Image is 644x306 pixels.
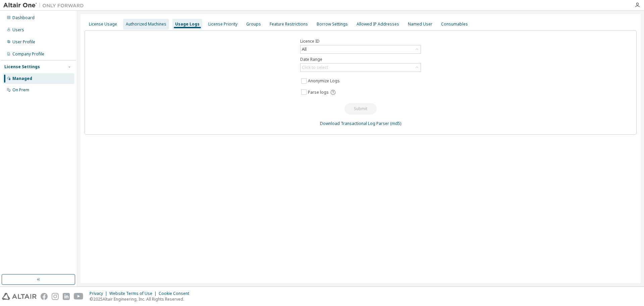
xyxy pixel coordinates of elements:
[52,293,59,300] img: instagram.svg
[63,293,70,300] img: linkedin.svg
[390,121,401,126] a: (md5)
[90,296,193,302] p: © 2025 Altair Engineering, Inc. All Rights Reserved.
[175,21,200,27] div: Usage Logs
[308,90,329,95] span: Parse logs
[357,21,399,27] div: Allowed IP Addresses
[317,21,348,27] div: Borrow Settings
[74,293,84,300] img: youtube.svg
[301,63,421,72] div: Click to select
[12,51,44,57] div: Company Profile
[159,291,193,296] div: Cookie Consent
[246,21,261,27] div: Groups
[320,121,389,126] a: Download Transactional Log Parser
[344,103,377,115] button: Submit
[12,87,29,93] div: On Prem
[2,293,37,300] img: altair_logo.svg
[90,291,109,296] div: Privacy
[302,65,328,70] div: Click to select
[109,291,159,296] div: Website Terms of Use
[270,21,308,27] div: Feature Restrictions
[408,21,432,27] div: Named User
[41,293,48,300] img: facebook.svg
[89,21,117,27] div: License Usage
[4,64,40,70] div: License Settings
[208,21,237,27] div: License Priority
[126,21,166,27] div: Authorized Machines
[3,2,87,9] img: Altair One
[301,46,308,53] div: All
[12,76,32,81] div: Managed
[12,39,35,45] div: User Profile
[441,21,468,27] div: Consumables
[12,15,35,20] div: Dashboard
[300,39,421,44] label: Licence ID
[300,57,421,62] label: Date Range
[12,27,24,33] div: Users
[308,77,341,85] label: Anonymize Logs
[301,45,421,53] div: All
